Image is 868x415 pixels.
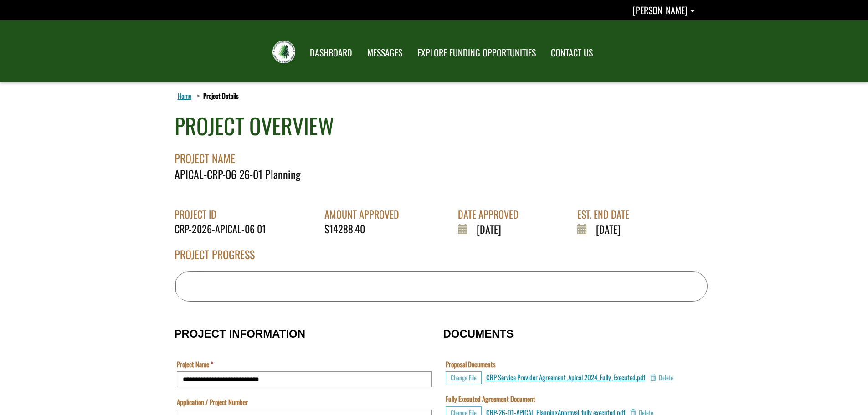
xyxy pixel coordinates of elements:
div: CRP-2026-APICAL-06 01 [175,222,272,236]
div: PROJECT OVERVIEW [175,110,334,142]
div: PROJECT NAME [175,142,708,166]
span: [PERSON_NAME] [632,3,688,17]
a: MESSAGES [360,41,409,64]
h3: DOCUMENTS [443,328,694,340]
button: Choose File for Proposal Documents [446,371,482,384]
div: APICAL-CRP-06 26-01 Planning [175,166,708,182]
a: Richard Gish [632,3,694,17]
label: Proposal Documents [446,359,496,369]
a: EXPLORE FUNDING OPPORTUNITIES [411,41,543,64]
a: Home [176,90,193,102]
button: Delete [650,371,673,384]
h3: PROJECT INFORMATION [175,328,434,340]
div: EST. END DATE [577,207,636,221]
div: $14288.40 [324,222,406,236]
div: [DATE] [577,222,636,236]
li: Project Details [195,91,239,101]
label: Project Name [177,359,213,369]
a: DASHBOARD [303,41,359,64]
img: FRIAA Submissions Portal [272,41,295,63]
div: [DATE] [458,222,525,236]
a: CONTACT US [544,41,600,64]
nav: Main Navigation [302,39,600,64]
label: Fully Executed Agreement Document [446,394,535,404]
div: 0% Completed - 0 of 2 Milestones Complete [175,272,176,301]
div: PROJECT ID [175,207,272,221]
div: AMOUNT APPROVED [324,207,406,221]
div: PROJECT PROGRESS [175,246,708,271]
label: Application / Project Number [177,397,248,407]
input: Project Name [177,371,432,387]
div: DATE APPROVED [458,207,525,221]
a: CRP Service Provider Agreement_Apical 2024_Fully_Executed.pdf [486,372,645,382]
